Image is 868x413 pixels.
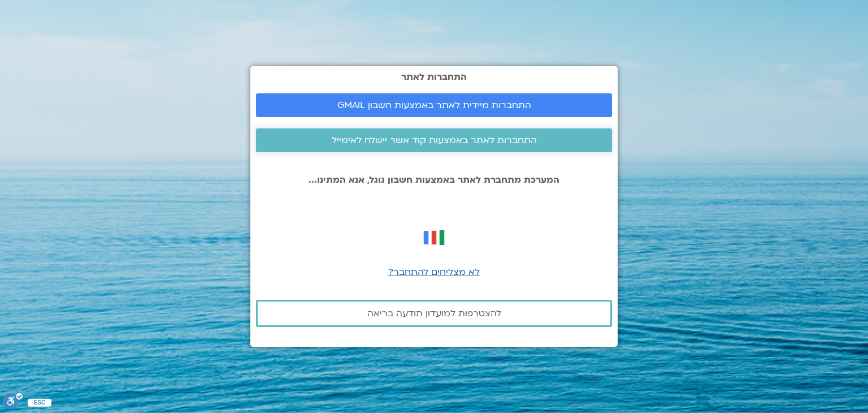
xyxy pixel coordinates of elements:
span: התחברות לאתר באמצעות קוד אשר יישלח לאימייל [332,135,537,145]
a: להצטרפות למועדון תודעה בריאה [256,300,612,327]
a: התחברות מיידית לאתר באמצעות חשבון GMAIL [256,93,612,117]
a: לא מצליחים להתחבר? [388,266,480,278]
span: להצטרפות למועדון תודעה בריאה [367,308,501,319]
p: המערכת מתחברת לאתר באמצעות חשבון גוגל, אנא המתינו... [256,175,612,185]
span: התחברות מיידית לאתר באמצעות חשבון GMAIL [337,100,531,110]
h2: התחברות לאתר [256,72,612,82]
a: התחברות לאתר באמצעות קוד אשר יישלח לאימייל [256,128,612,152]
